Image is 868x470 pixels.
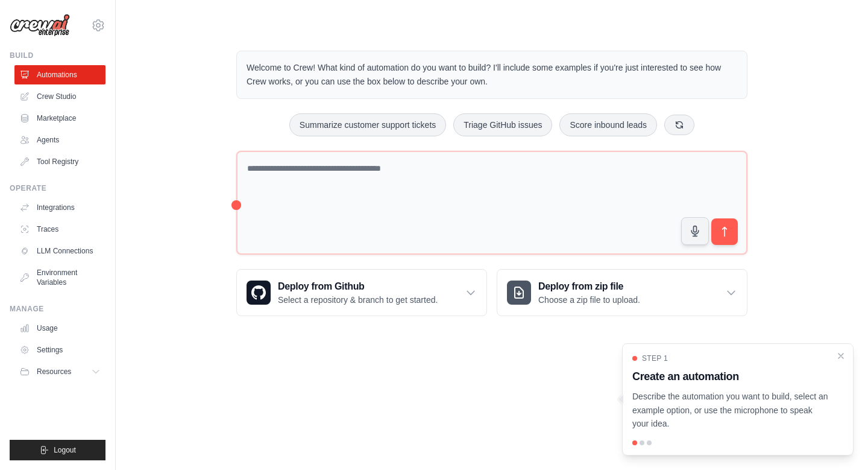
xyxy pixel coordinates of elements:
div: Manage [10,304,105,314]
a: Environment Variables [14,263,105,292]
span: Step 1 [642,354,668,363]
a: Automations [14,65,105,84]
a: Settings [14,340,105,360]
p: Welcome to Crew! What kind of automation do you want to build? I'll include some examples if you'... [247,61,737,89]
h3: Deploy from Github [278,279,438,294]
a: Agents [14,130,105,150]
span: Logout [54,445,76,455]
h3: Deploy from zip file [538,279,640,294]
a: Traces [14,220,105,239]
a: LLM Connections [14,241,105,261]
a: Marketplace [14,109,105,128]
div: Build [10,51,105,60]
button: Summarize customer support tickets [289,113,446,136]
p: Describe the automation you want to build, select an example option, or use the microphone to spe... [632,390,829,431]
button: Score inbound leads [559,113,657,136]
span: Resources [37,367,71,376]
p: Choose a zip file to upload. [538,294,640,306]
a: Crew Studio [14,87,105,106]
a: Tool Registry [14,152,105,171]
button: Close walkthrough [836,351,846,361]
a: Integrations [14,198,105,217]
h3: Create an automation [632,368,829,385]
img: Logo [10,14,70,37]
div: Operate [10,183,105,193]
button: Resources [14,362,105,381]
a: Usage [14,319,105,338]
button: Logout [10,440,105,460]
button: Triage GitHub issues [453,113,552,136]
p: Select a repository & branch to get started. [278,294,438,306]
